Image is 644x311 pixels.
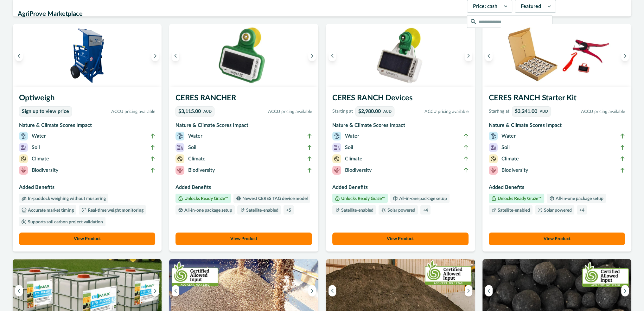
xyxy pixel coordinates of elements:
[332,183,469,194] h3: Added Benefits
[19,183,155,194] h3: Added Benefits
[489,183,625,194] h3: Added Benefits
[27,208,74,213] p: Accurate market timing
[540,109,548,113] p: AUD
[398,196,447,201] p: All-in-one package setup
[332,121,469,132] h3: Nature & Climate Scores Impact
[175,183,312,194] h3: Added Benefits
[286,208,291,213] p: + 5
[245,208,278,213] p: Satellite-enabled
[19,121,155,132] h3: Nature & Climate Scores Impact
[543,208,572,213] p: Solar powered
[308,285,316,296] button: Next image
[175,92,312,106] h3: CERES RANCHER
[19,233,155,245] button: View Product
[241,196,308,201] p: Newest CERES TAG device model
[328,50,336,61] button: Previous image
[383,109,392,113] p: AUD
[345,144,353,151] p: Soil
[485,285,493,296] button: Previous image
[19,92,155,106] h3: Optiweigh
[178,109,201,114] p: $3,115.00
[332,233,469,245] button: View Product
[15,285,23,296] button: Previous image
[27,220,103,224] p: Supports soil carbon project validation
[386,208,415,213] p: Solar powered
[18,8,463,20] h2: AgriProve Marketplace
[496,208,530,213] p: Satellite-enabled
[15,50,23,61] button: Previous image
[188,132,202,140] p: Water
[554,196,603,201] p: All-in-one package setup
[326,24,475,87] img: A single CERES RANCH device
[358,109,381,114] p: $2,980.00
[22,109,69,115] p: Sign up to view price
[489,92,625,106] h3: CERES RANCH Starter Kit
[151,285,159,296] button: Next image
[515,109,537,114] p: $3,241.00
[183,196,228,201] p: Unlocks Ready Graze™
[175,121,312,132] h3: Nature & Climate Scores Impact
[188,155,206,163] p: Climate
[496,196,542,201] p: Unlocks Ready Graze™
[465,285,472,296] button: Next image
[489,108,509,115] p: Starting at
[172,50,179,61] button: Previous image
[579,208,584,213] p: + 4
[485,50,493,61] button: Previous image
[19,106,72,116] a: Sign up to view price
[203,109,212,113] p: AUD
[328,285,336,296] button: Previous image
[397,109,469,115] p: ACCU pricing available
[175,233,312,245] button: View Product
[553,109,625,115] p: ACCU pricing available
[465,50,472,61] button: Next image
[423,208,428,213] p: + 4
[217,109,312,115] p: ACCU pricing available
[501,155,519,163] p: Climate
[345,166,372,174] p: Biodiversity
[345,155,362,163] p: Climate
[151,50,159,61] button: Next image
[332,92,469,106] h3: CERES RANCH Devices
[172,285,179,296] button: Previous image
[32,132,46,140] p: Water
[340,208,373,213] p: Satellite-enabled
[32,155,49,163] p: Climate
[489,121,625,132] h3: Nature & Climate Scores Impact
[332,108,353,115] p: Starting at
[482,24,631,87] img: A CERES RANCH starter kit
[501,144,510,151] p: Soil
[501,132,516,140] p: Water
[32,144,40,151] p: Soil
[74,109,155,115] p: ACCU pricing available
[308,50,316,61] button: Next image
[188,166,215,174] p: Biodiversity
[32,166,58,174] p: Biodiversity
[489,233,625,245] button: View Product
[501,166,528,174] p: Biodiversity
[188,144,196,151] p: Soil
[183,208,232,213] p: All-in-one package setup
[621,50,629,61] button: Next image
[340,196,385,201] p: Unlocks Ready Graze™
[27,196,106,201] p: In-paddock weighing without mustering
[621,285,629,296] button: Next image
[345,132,359,140] p: Water
[13,24,162,87] img: An Optiweigh unit
[86,208,143,213] p: Real-time weight monitoring
[169,24,318,87] img: A single CERES RANCHER device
